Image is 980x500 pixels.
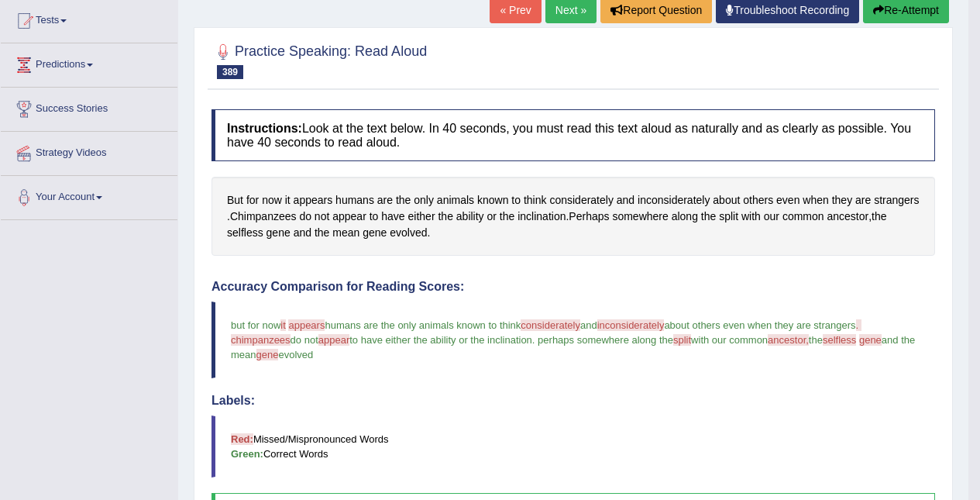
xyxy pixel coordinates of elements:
[664,319,855,331] span: about others even when they are strangers
[782,209,824,225] span: Click to see word definition
[349,334,532,346] span: to have either the ability or the inclination
[227,225,263,241] span: Click to see word definition
[713,192,740,209] span: Click to see word definition
[673,334,691,346] span: split
[227,192,243,209] span: Click to see word definition
[231,433,253,445] b: Red:
[408,209,435,225] span: Click to see word definition
[231,448,263,460] b: Green:
[230,209,297,225] span: Click to see word definition
[764,209,779,225] span: Click to see word definition
[1,132,177,171] a: Strategy Videos
[859,334,882,346] span: gene
[832,192,852,209] span: Click to see word definition
[691,334,768,346] span: with our common
[291,334,318,346] span: do not
[256,349,279,360] span: gene
[246,192,259,209] span: Click to see word definition
[874,192,919,209] span: Click to see word definition
[809,334,823,346] span: the
[580,319,597,331] span: and
[390,225,427,241] span: Click to see word definition
[318,334,349,346] span: appear
[872,209,886,225] span: Click to see word definition
[227,122,302,135] b: Instructions:
[288,319,325,331] span: appears
[776,192,799,209] span: Click to see word definition
[487,209,497,225] span: Click to see word definition
[617,192,634,209] span: Click to see word definition
[280,319,286,331] span: it
[741,209,761,225] span: Click to see word definition
[438,209,452,225] span: Click to see word definition
[211,394,935,408] h4: Labels:
[597,319,665,331] span: inconsiderately
[538,334,673,346] span: perhaps somewhere along the
[315,225,329,241] span: Click to see word definition
[231,319,280,331] span: but for now
[743,192,773,209] span: Click to see word definition
[299,209,311,225] span: Click to see word definition
[803,192,828,209] span: Click to see word definition
[396,192,411,209] span: Click to see word definition
[335,192,374,209] span: Click to see word definition
[437,192,474,209] span: Click to see word definition
[518,209,566,225] span: Click to see word definition
[332,225,359,241] span: Click to see word definition
[549,192,614,209] span: Click to see word definition
[332,209,366,225] span: Click to see word definition
[855,192,871,209] span: Click to see word definition
[414,192,434,209] span: Click to see word definition
[532,334,535,346] span: .
[569,209,609,225] span: Click to see word definition
[211,280,935,294] h4: Accuracy Comparison for Reading Scores:
[211,40,427,79] h2: Practice Speaking: Read Aloud
[511,192,521,209] span: Click to see word definition
[325,319,521,331] span: humans are the only animals known to think
[524,192,547,209] span: Click to see word definition
[377,192,393,209] span: Click to see word definition
[211,416,935,478] blockquote: Missed/Mispronounced Words Correct Words
[638,192,710,209] span: Click to see word definition
[278,349,313,360] span: evolved
[768,334,809,346] span: ancestor,
[719,209,738,225] span: Click to see word definition
[266,225,291,241] span: Click to see word definition
[1,176,177,215] a: Your Account
[612,209,668,225] span: Click to see word definition
[217,65,243,79] span: 389
[294,192,333,209] span: Click to see word definition
[262,192,282,209] span: Click to see word definition
[370,209,379,225] span: Click to see word definition
[823,334,856,346] span: selfless
[381,209,404,225] span: Click to see word definition
[477,192,508,209] span: Click to see word definition
[672,209,698,225] span: Click to see word definition
[701,209,716,225] span: Click to see word definition
[363,225,387,241] span: Click to see word definition
[294,225,311,241] span: Click to see word definition
[827,209,868,225] span: Click to see word definition
[285,192,291,209] span: Click to see word definition
[1,88,177,126] a: Success Stories
[211,109,935,161] h4: Look at the text below. In 40 seconds, you must read this text aloud as naturally and as clearly ...
[231,319,861,346] span: . chimpanzees
[456,209,484,225] span: Click to see word definition
[315,209,329,225] span: Click to see word definition
[211,177,935,256] div: . . , .
[521,319,580,331] span: considerately
[500,209,514,225] span: Click to see word definition
[1,43,177,82] a: Predictions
